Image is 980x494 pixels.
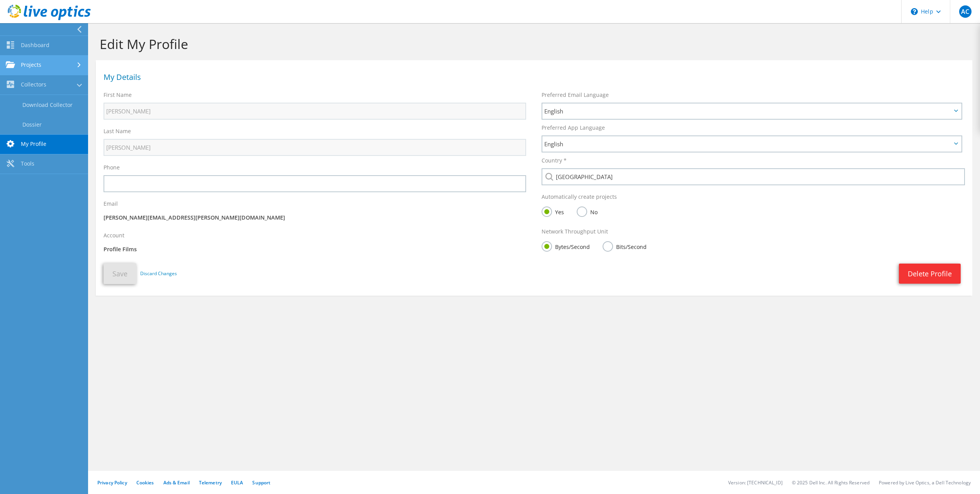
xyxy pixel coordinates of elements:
a: Telemetry [199,479,222,486]
label: Account [104,232,124,239]
span: AC [959,5,972,18]
a: Ads & Email [163,479,190,486]
a: Discard Changes [140,269,177,278]
p: Profile Films [104,245,526,254]
svg: \n [911,8,918,15]
label: Country * [542,157,567,164]
span: English [544,139,951,149]
label: Email [104,200,118,208]
label: Preferred App Language [542,124,605,132]
a: Privacy Policy [97,479,127,486]
label: Network Throughput Unit [542,228,608,235]
li: Version: [TECHNICAL_ID] [728,479,783,486]
li: Powered by Live Optics, a Dell Technology [879,479,971,486]
button: Save [104,263,136,284]
h1: Edit My Profile [100,36,965,52]
label: Automatically create projects [542,193,617,201]
h1: My Details [104,73,961,81]
label: Bits/Second [603,241,647,251]
a: Support [252,479,270,486]
li: © 2025 Dell Inc. All Rights Reserved [792,479,870,486]
label: Preferred Email Language [542,91,609,99]
label: No [577,206,598,216]
label: Yes [542,206,564,216]
a: Cookies [136,479,154,486]
p: [PERSON_NAME][EMAIL_ADDRESS][PERSON_NAME][DOMAIN_NAME] [104,213,526,222]
span: English [544,107,951,116]
a: EULA [231,479,243,486]
label: First Name [104,91,132,99]
label: Bytes/Second [542,241,590,251]
label: Last Name [104,127,131,135]
label: Phone [104,164,120,171]
a: Delete Profile [899,264,961,284]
